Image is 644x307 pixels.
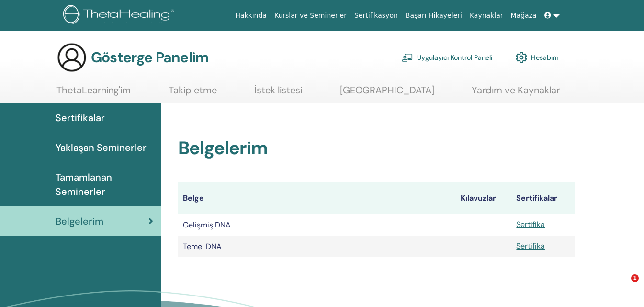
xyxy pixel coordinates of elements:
a: Sertifika [516,219,545,229]
a: Takip etme [169,84,217,103]
font: Mağaza [510,11,536,19]
a: [GEOGRAPHIC_DATA] [340,84,434,103]
font: Belgelerim [56,215,103,227]
a: Başarı Hikayeleri [402,7,466,24]
span: 1 [631,274,639,282]
font: Yaklaşan Seminerler [56,141,147,154]
a: Kurslar ve Seminerler [271,7,350,24]
a: Mağaza [507,7,540,24]
font: Kurslar ve Seminerler [274,11,347,19]
a: Uygulayıcı Kontrol Paneli [402,47,492,68]
font: Sertifikasyon [354,11,398,19]
a: Sertifikasyon [350,7,402,24]
img: cog.svg [516,49,527,66]
a: ThetaLearning'im [56,84,131,103]
font: [GEOGRAPHIC_DATA] [340,84,434,96]
font: Gösterge Panelim [91,48,208,67]
a: Yardım ve Kaynaklar [472,84,560,103]
font: Sertifikalar [56,112,105,124]
img: chalkboard-teacher.svg [402,53,413,62]
a: Hakkında [231,7,271,24]
font: Belge [183,193,204,203]
font: ThetaLearning'im [56,84,131,96]
font: Yardım ve Kaynaklar [472,84,560,96]
a: Kaynaklar [466,7,507,24]
font: Gelişmiş DNA [183,220,231,230]
a: Sertifika [516,241,545,251]
font: Hesabım [531,54,559,62]
a: İstek listesi [254,84,302,103]
font: İstek listesi [254,84,302,96]
a: Hesabım [516,47,559,68]
font: Kaynaklar [470,11,503,19]
img: generic-user-icon.jpg [56,42,87,73]
font: Temel DNA [183,241,222,251]
font: Tamamlanan Seminerler [56,171,112,198]
font: Hakkında [235,11,267,19]
img: logo.png [63,5,178,26]
font: Kılavuzlar [461,193,496,203]
font: Uygulayıcı Kontrol Paneli [417,54,492,62]
font: Başarı Hikayeleri [406,11,462,19]
font: Takip etme [169,84,217,96]
iframe: Intercom live chat [611,274,634,297]
font: Sertifikalar [516,193,557,203]
font: Belgelerim [178,136,268,160]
